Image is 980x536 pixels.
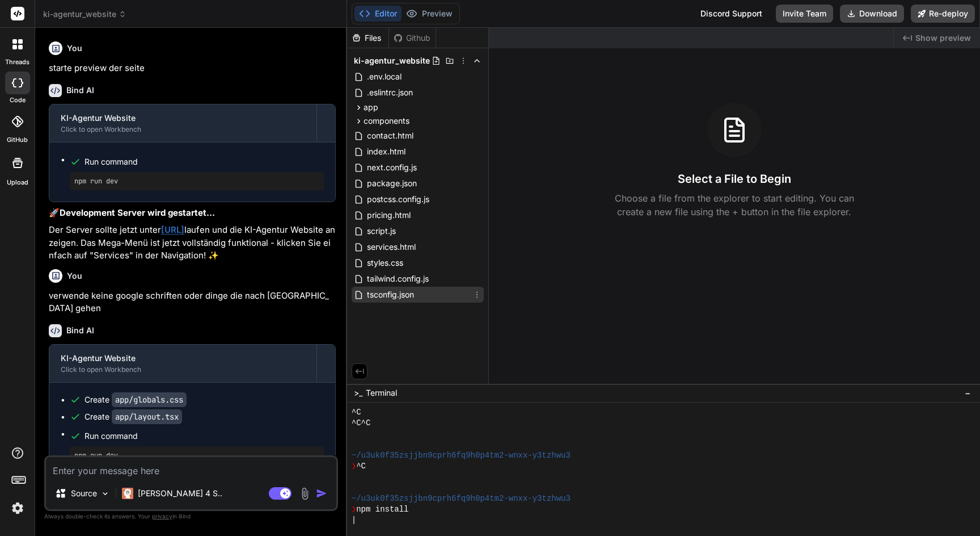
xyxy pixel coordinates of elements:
[66,85,94,96] h6: Bind AI
[85,394,187,405] div: Create
[74,177,319,186] pre: npm run dev
[915,32,971,44] span: Show preview
[356,504,408,515] span: npm install
[840,5,904,23] button: Download
[112,409,182,424] code: app/layout.tsx
[85,430,324,442] span: Run command
[352,504,356,515] span: ❯
[366,224,397,238] span: script.js
[352,450,571,461] span: ~/u3uk0f35zsjjbn9cprh6fq9h0p4tm2-wnxx-y3tzhwu3
[61,353,305,364] div: KI-Agentur Website
[366,177,418,190] span: package.json
[911,5,975,23] button: Re-deploy
[7,135,28,145] label: GitHub
[354,55,430,66] span: ki-agentur_website
[352,461,356,472] span: ❯
[678,171,791,187] h3: Select a File to Begin
[607,191,861,219] p: Choose a file from the explorer to start editing. You can create a new file using the + button in...
[5,57,29,67] label: threads
[962,384,973,402] button: −
[389,32,436,44] div: Github
[366,161,418,174] span: next.config.js
[49,104,316,142] button: KI-Agentur WebsiteClick to open Workbench
[965,387,971,399] span: −
[364,115,409,127] span: components
[366,256,404,270] span: styles.css
[138,488,222,499] p: [PERSON_NAME] 4 S..
[49,224,336,262] p: Der Server sollte jetzt unter laufen und die KI-Agentur Website anzeigen. Das Mega-Menü ist jetzt...
[44,511,338,522] p: Always double-check its answers. Your in Bind
[60,207,215,218] strong: Development Server wird gestartet...
[152,513,172,520] span: privacy
[366,129,415,143] span: contact.html
[67,270,82,282] h6: You
[316,488,327,499] img: icon
[352,493,571,504] span: ~/u3uk0f35zsjjbn9cprh6fq9h0p4tm2-wnxx-y3tzhwu3
[85,411,182,422] div: Create
[776,5,833,23] button: Invite Team
[10,95,26,105] label: code
[49,207,336,220] p: 🚀
[61,125,305,134] div: Click to open Workbench
[100,489,110,499] img: Pick Models
[74,451,319,460] pre: npm run dev
[352,418,371,429] span: ^C^C
[366,70,403,83] span: .env.local
[402,6,457,22] button: Preview
[694,5,769,23] div: Discord Support
[354,387,362,399] span: >_
[61,365,305,374] div: Click to open Workbench
[366,208,412,222] span: pricing.html
[8,499,27,518] img: settings
[298,487,311,500] img: attachment
[366,240,417,254] span: services.html
[112,392,187,407] code: app/globals.css
[7,178,28,187] label: Upload
[66,325,94,336] h6: Bind AI
[49,345,316,382] button: KI-Agentur WebsiteClick to open Workbench
[352,407,361,418] span: ^C
[354,6,402,22] button: Editor
[71,488,97,499] p: Source
[85,156,324,167] span: Run command
[161,224,184,235] a: [URL]
[49,62,336,75] p: starte preview der seite
[366,272,430,286] span: tailwind.config.js
[122,488,133,499] img: Claude 4 Sonnet
[43,9,126,20] span: ki-agentur_website
[366,387,397,399] span: Terminal
[366,192,430,206] span: postcss.config.js
[347,32,388,44] div: Files
[67,43,82,54] h6: You
[366,86,414,99] span: .eslintrc.json
[49,290,336,315] p: verwende keine google schriften oder dinge die nach [GEOGRAPHIC_DATA] gehen
[356,461,366,472] span: ^C
[61,112,305,124] div: KI-Agentur Website
[366,288,415,301] span: tsconfig.json
[364,102,378,113] span: app
[366,145,407,158] span: index.html
[352,515,356,526] span: |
